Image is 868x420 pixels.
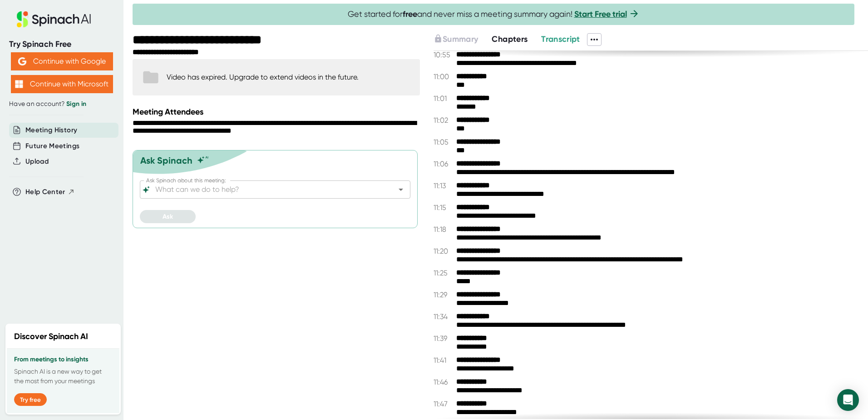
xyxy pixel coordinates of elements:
span: 11:47 [434,400,454,408]
button: Meeting History [25,125,77,135]
span: 11:29 [434,290,454,299]
button: Ask [140,210,196,223]
span: 11:41 [434,356,454,365]
button: Summary [434,33,478,45]
span: Summary [443,34,478,44]
button: Future Meetings [25,141,79,151]
span: 11:15 [434,203,454,212]
div: Video has expired. Upgrade to extend videos in the future. [167,73,359,81]
span: 11:13 [434,181,454,190]
b: free [403,9,417,19]
span: 11:18 [434,225,454,234]
button: Open [395,183,407,196]
span: Ask [163,213,173,220]
span: 11:20 [434,247,454,255]
button: Help Center [25,187,75,197]
span: Chapters [492,34,528,44]
span: 11:02 [434,116,454,125]
span: 11:25 [434,269,454,277]
div: Ask Spinach [140,155,192,166]
button: Try free [14,393,47,406]
h3: From meetings to insights [14,356,112,363]
span: 11:01 [434,94,454,103]
button: Upload [25,156,49,167]
button: Transcript [541,33,580,45]
span: Get started for and never miss a meeting summary again! [348,9,640,20]
p: Spinach AI is a new way to get the most from your meetings [14,367,112,386]
span: Help Center [25,187,65,197]
button: Continue with Microsoft [11,75,113,93]
div: Meeting Attendees [133,107,422,117]
img: Aehbyd4JwY73AAAAAElFTkSuQmCC [18,57,26,65]
h2: Discover Spinach AI [14,330,88,343]
div: Open Intercom Messenger [837,389,859,411]
span: 10:55 [434,50,454,59]
button: Continue with Google [11,52,113,70]
button: Chapters [492,33,528,45]
input: What can we do to help? [153,183,381,196]
span: 11:06 [434,160,454,168]
span: 11:39 [434,334,454,343]
div: Have an account? [9,100,114,108]
div: Try Spinach Free [9,39,114,50]
span: Transcript [541,34,580,44]
span: 11:46 [434,378,454,386]
span: 11:05 [434,138,454,146]
a: Sign in [66,100,86,108]
span: 11:00 [434,72,454,81]
span: 11:34 [434,312,454,321]
a: Start Free trial [574,9,627,19]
